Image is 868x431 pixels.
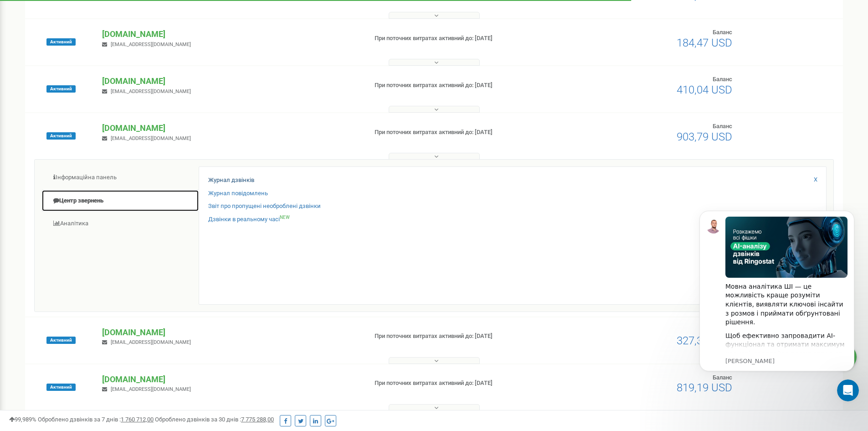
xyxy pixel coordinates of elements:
p: При поточних витратах активний до: [DATE] [375,81,564,90]
span: 99,989% [9,416,36,423]
u: 1 760 712,00 [121,416,154,423]
span: Оброблено дзвінків за 30 днів : [155,416,274,423]
iframe: Intercom notifications повідомлення [686,197,868,406]
span: Активний [46,85,76,93]
span: 184,47 USD [677,36,732,49]
a: Центр звернень [41,190,199,212]
p: [DOMAIN_NAME] [102,327,360,338]
span: Баланс [713,29,732,36]
p: [DOMAIN_NAME] [102,28,360,40]
p: [DOMAIN_NAME] [102,374,360,385]
p: При поточних витратах активний до: [DATE] [375,34,564,43]
a: Журнал дзвінків [208,176,254,185]
p: При поточних витратах активний до: [DATE] [375,379,564,388]
p: При поточних витратах активний до: [DATE] [375,332,564,341]
span: Активний [46,132,76,140]
span: Баланс [713,123,732,130]
p: При поточних витратах активний до: [DATE] [375,128,564,137]
span: [EMAIL_ADDRESS][DOMAIN_NAME] [111,339,191,345]
span: Активний [46,337,76,344]
u: 7 775 288,00 [241,416,274,423]
span: [EMAIL_ADDRESS][DOMAIN_NAME] [111,386,191,392]
span: 327,30 USD [677,334,732,347]
a: Журнал повідомлень [208,189,268,198]
sup: NEW [280,215,290,220]
a: Інформаційна панель [41,166,199,189]
span: [EMAIL_ADDRESS][DOMAIN_NAME] [111,135,191,141]
iframe: Intercom live chat [837,379,859,401]
span: Баланс [713,76,732,83]
span: [EMAIL_ADDRESS][DOMAIN_NAME] [111,88,191,94]
p: [DOMAIN_NAME] [102,122,360,134]
a: Дзвінки в реальному часіNEW [208,215,290,224]
span: Активний [46,38,76,46]
span: Оброблено дзвінків за 7 днів : [38,416,154,423]
a: Аналiтика [41,213,199,235]
a: Звіт про пропущені необроблені дзвінки [208,202,321,211]
span: 819,19 USD [677,381,732,394]
span: 410,04 USD [677,83,732,96]
a: X [814,176,817,184]
p: [DOMAIN_NAME] [102,75,360,87]
span: Активний [46,384,76,391]
span: 903,79 USD [677,130,732,143]
span: [EMAIL_ADDRESS][DOMAIN_NAME] [111,42,191,47]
